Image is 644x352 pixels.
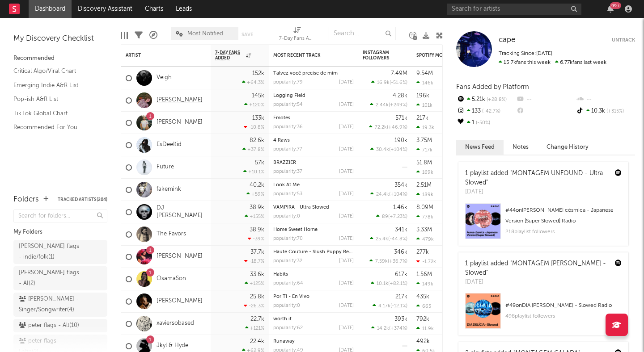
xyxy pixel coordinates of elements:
div: 717k [416,147,432,153]
div: 792k [416,316,429,322]
a: Haute Couture - Slush Puppy Remix [273,250,357,255]
div: Logging Field [273,93,354,98]
div: popularity: 54 [273,102,303,107]
span: +104 % [390,147,406,152]
div: 40.2k [250,182,264,188]
div: [DATE] [339,214,354,219]
span: -42.7 % [481,109,500,114]
a: Emotes [273,116,290,121]
div: 37.7k [250,249,264,255]
div: 4 Raws [273,138,354,143]
div: -- [516,105,575,117]
span: +249 % [390,103,406,108]
a: [PERSON_NAME] - Singer/Songwriter(4) [13,293,107,317]
div: popularity: 62 [273,326,303,331]
a: Recommended For You [13,122,98,132]
div: [DATE] [339,303,354,308]
button: 99+ [607,5,614,13]
span: 72.2k [375,125,387,130]
div: [DATE] [339,326,354,331]
span: Most Notified [187,31,223,37]
a: [PERSON_NAME] [157,298,203,305]
div: 3.75M [416,138,432,143]
div: [DATE] [339,125,354,130]
div: 2.51M [416,182,432,188]
div: 498 playlist followers [505,311,622,322]
div: [DATE] [339,147,354,152]
a: OsamaSon [157,275,186,283]
a: TikTok Global Chart [13,109,98,118]
div: 7-Day Fans Added (7-Day Fans Added) [279,34,315,44]
div: popularity: 0 [273,303,300,308]
div: Haute Couture - Slush Puppy Remix [273,250,354,255]
a: Emerging Indie A&R List [13,80,98,90]
div: 1 [456,117,516,129]
div: 190k [394,138,407,143]
div: 38.9k [250,205,264,210]
div: 133 [456,105,516,117]
div: Artist [126,53,193,58]
span: 7-Day Fans Added [215,50,244,61]
a: Home Sweet Home [273,227,318,232]
div: BRAZZIER [273,160,354,165]
a: BRAZZIER [273,160,296,165]
div: My Discovery Checklist [13,34,107,44]
a: Jkyl & Hyde [157,342,188,350]
div: +155 % [245,214,264,219]
div: Instagram Followers [363,50,394,61]
span: +36.7 % [389,259,406,264]
a: Por Ti - En Vivo [273,294,309,299]
a: [PERSON_NAME] flags - indie/folk(1) [13,240,107,264]
span: +315 % [605,109,624,114]
div: Emotes [273,116,354,121]
div: 133k [252,115,264,121]
div: -26.3 % [244,303,264,309]
div: 51.8M [416,160,432,166]
div: +64.3 % [242,80,264,85]
div: 665 [416,303,431,309]
a: worth it [273,317,292,322]
div: ( ) [371,325,407,331]
span: 89 [382,214,388,219]
span: 6.77k fans last week [499,60,606,65]
span: -50 % [475,121,490,126]
a: "MONTAGEM UNFOUND - Ultra Slowed" [465,170,603,186]
a: Future [157,163,174,171]
div: worth it [273,317,354,322]
div: Filters [135,22,143,48]
div: 492k [416,339,430,344]
span: +374 % [390,326,406,331]
button: Untrack [612,36,635,45]
div: 479k [416,236,434,242]
div: 146k [416,80,433,86]
div: [PERSON_NAME] flags - indie/folk ( 1 ) [19,241,82,263]
div: Por Ti - En Vivo [273,294,354,299]
span: 2.44k [376,103,389,108]
span: +7.23 % [390,214,406,219]
div: 393k [394,316,407,322]
div: [DATE] [339,281,354,286]
div: 778k [416,214,433,220]
div: 57k [255,160,264,166]
span: -51.6 % [391,80,406,85]
div: Talvez você precise de mim [273,71,354,76]
span: +28.8 % [485,97,507,102]
div: 82.6k [250,138,264,143]
div: popularity: 0 [273,214,300,219]
button: News Feed [456,140,504,155]
div: popularity: 64 [273,281,303,286]
div: 10.3k [576,105,635,117]
span: 4.17k [378,304,390,309]
a: [PERSON_NAME] [157,119,203,126]
div: ( ) [376,214,407,219]
div: popularity: 36 [273,125,303,130]
div: -1.72k [416,259,436,264]
input: Search for folders... [13,210,107,222]
div: 11.9k [416,326,434,331]
div: 19.3k [416,125,434,130]
a: EsDeeKid [157,141,182,149]
div: ( ) [369,124,407,130]
div: Habits [273,272,354,277]
input: Search... [329,27,396,40]
span: 15.7k fans this week [499,60,551,65]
